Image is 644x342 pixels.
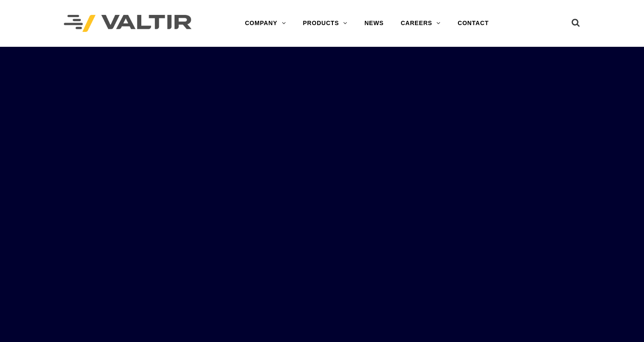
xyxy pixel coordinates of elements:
[64,15,192,32] img: Valtir
[392,15,449,32] a: CAREERS
[356,15,392,32] a: NEWS
[449,15,497,32] a: CONTACT
[294,15,356,32] a: PRODUCTS
[236,15,294,32] a: COMPANY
